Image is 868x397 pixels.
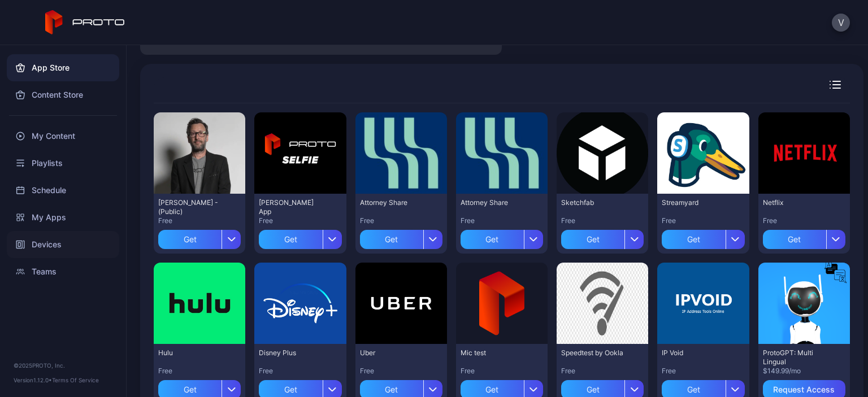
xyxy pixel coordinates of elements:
div: Request Access [773,385,835,394]
div: Free [461,216,543,225]
div: Get [259,230,322,249]
div: Free [360,216,442,225]
div: Get [360,230,423,249]
div: Attorney Share [360,198,422,207]
button: Get [662,225,744,249]
div: Get [461,230,524,249]
a: My Content [7,123,119,150]
button: Get [561,225,644,249]
div: © 2025 PROTO, Inc. [14,361,112,370]
div: Mic test [461,348,523,357]
div: Free [461,367,543,376]
a: Playlists [7,150,119,177]
div: Free [158,367,241,376]
button: Get [360,225,442,249]
button: Get [763,225,845,249]
a: Schedule [7,177,119,204]
div: David N Persona - (Public) [158,198,220,216]
div: Netflix [763,198,825,207]
div: Speedtest by Ookla [561,348,623,357]
div: Free [259,216,341,225]
a: App Store [7,54,119,81]
a: Terms Of Service [52,377,99,383]
div: Sketchfab [561,198,623,207]
div: Free [662,367,744,376]
div: David Selfie App [259,198,321,216]
div: Uber [360,348,422,357]
div: Free [259,367,341,376]
span: Version 1.12.0 • [14,377,52,383]
div: Attorney Share [461,198,523,207]
div: Free [360,367,442,376]
div: Free [158,216,241,225]
div: Free [561,216,644,225]
div: Streamyard [662,198,724,207]
a: Content Store [7,81,119,108]
div: Free [561,367,644,376]
button: Get [461,225,543,249]
button: Get [158,225,241,249]
button: Get [259,225,341,249]
div: Get [763,230,826,249]
a: My Apps [7,204,119,231]
div: Disney Plus [259,348,321,357]
div: ProtoGPT: Multi Lingual [763,348,825,367]
div: Get [561,230,624,249]
div: Hulu [158,348,220,357]
button: V [832,14,850,32]
div: IP Void [662,348,724,357]
div: Get [158,230,222,249]
div: $149.99/mo [763,367,845,376]
div: Get [662,230,725,249]
a: Devices [7,231,119,258]
div: Free [763,216,845,225]
a: Teams [7,258,119,285]
div: Free [662,216,744,225]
